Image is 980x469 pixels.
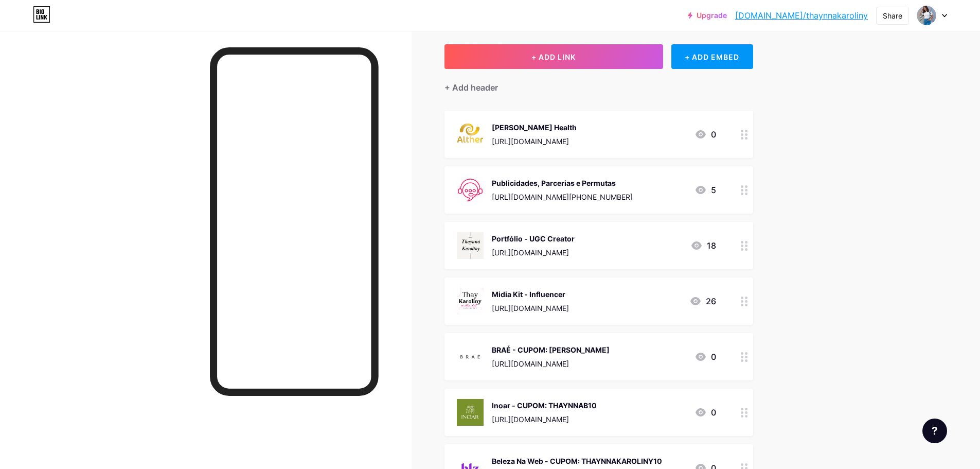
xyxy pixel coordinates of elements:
div: 0 [694,406,716,419]
div: Publicidades, Parcerias e Permutas [492,178,633,188]
a: [DOMAIN_NAME]/thaynnakaroliny [735,9,868,22]
img: Midia Kit - Influencer [457,288,484,315]
span: + ADD LINK [531,53,576,61]
button: + ADD LINK [444,44,663,69]
div: 18 [690,239,716,252]
div: [URL][DOMAIN_NAME] [492,303,569,314]
div: Inoar - CUPOM: THAYNNAB10 [492,400,597,411]
div: [PERSON_NAME] Health [492,122,577,133]
div: 5 [694,184,716,196]
div: 26 [689,295,716,307]
div: [URL][DOMAIN_NAME] [492,247,575,258]
img: Portfólio - UGC Creator [457,232,484,259]
div: Midia Kit - Influencer [492,289,569,300]
div: 0 [694,351,716,363]
div: Share [883,10,902,21]
img: Alther Health [457,121,484,148]
div: BRAÉ - CUPOM: [PERSON_NAME] [492,344,610,355]
img: Publicidades, Parcerias e Permutas [457,177,484,203]
img: BRAÉ - CUPOM: THAYNNA [457,343,484,370]
div: + Add header [444,81,498,94]
div: [URL][DOMAIN_NAME] [492,414,597,425]
div: [URL][DOMAIN_NAME] [492,136,577,147]
a: Upgrade [688,11,727,20]
div: [URL][DOMAIN_NAME][PHONE_NUMBER] [492,192,633,202]
div: Beleza Na Web - CUPOM: THAYNNAKAROLINY10 [492,456,662,466]
div: + ADD EMBED [671,44,753,69]
img: Inoar - CUPOM: THAYNNAB10 [457,399,484,426]
div: 0 [694,128,716,141]
div: [URL][DOMAIN_NAME] [492,358,610,369]
div: Portfólio - UGC Creator [492,233,575,244]
img: thaynnakaroliny [917,6,936,25]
